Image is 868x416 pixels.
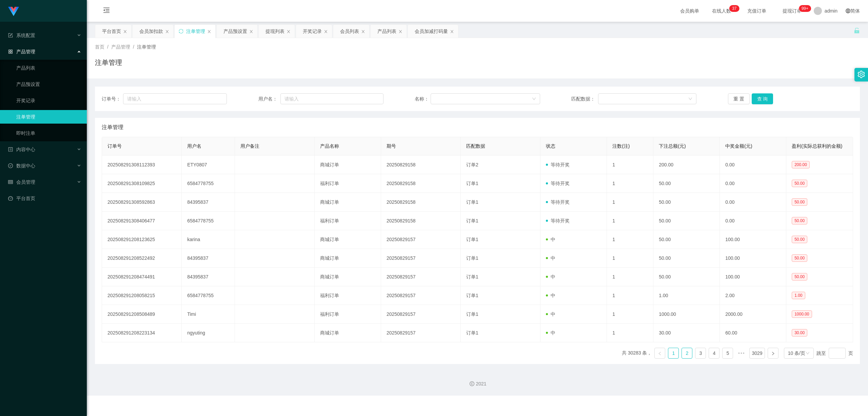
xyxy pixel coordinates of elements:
li: 5 [722,348,733,359]
td: 200.00 [653,156,720,174]
td: 202508291308406477 [102,212,182,230]
span: 中 [546,293,555,298]
span: 200.00 [792,161,810,168]
div: 会员加减打码量 [415,25,448,38]
span: 等待开奖 [546,218,570,223]
div: 会员列表 [340,25,359,38]
td: karina [182,230,235,249]
button: 查 询 [752,93,773,104]
i: 图标: down [532,97,536,102]
td: 1 [607,286,653,305]
td: 50.00 [653,249,720,268]
td: 商城订单 [315,324,381,342]
td: 202508291208058215 [102,286,182,305]
li: 1 [668,348,679,359]
span: 产品名称 [320,143,339,149]
td: 100.00 [720,230,786,249]
sup: 37 [729,5,739,12]
td: 0.00 [720,193,786,212]
span: 中奖金额(元) [725,143,752,149]
span: 提现订单 [779,8,805,13]
div: 10 条/页 [788,348,805,358]
span: 订单1 [466,218,478,223]
td: 1 [607,268,653,286]
span: 用户名： [258,95,280,103]
td: ngyuting [182,324,235,342]
li: 上一页 [654,348,665,359]
li: 共 30283 条， [622,348,652,359]
span: 50.00 [792,217,807,224]
a: 注单管理 [16,110,81,124]
td: 100.00 [720,249,786,268]
a: 产品列表 [16,61,81,75]
td: 2000.00 [720,305,786,324]
td: 60.00 [720,324,786,342]
i: 图标: close [249,30,253,34]
td: 1 [607,230,653,249]
div: 提现列表 [265,25,284,38]
span: 数据中心 [8,163,35,168]
td: 50.00 [653,193,720,212]
li: 向后 5 页 [736,348,747,359]
i: 图标: menu-fold [95,0,118,22]
td: 50.00 [653,212,720,230]
p: 3 [732,5,734,12]
td: 20250829157 [381,286,461,305]
span: 50.00 [792,273,807,281]
td: 202508291208522492 [102,249,182,268]
td: 0.00 [720,174,786,193]
td: 84395837 [182,268,235,286]
li: 2 [682,348,692,359]
span: 订单号 [107,143,122,149]
span: 在线人数 [709,8,734,13]
span: 等待开奖 [546,181,570,186]
span: 50.00 [792,180,807,187]
i: 图标: close [450,30,454,34]
button: 重 置 [728,93,750,104]
a: 3 [695,348,706,358]
span: 订单1 [466,181,478,186]
td: 20250829158 [381,193,461,212]
span: 订单1 [466,293,478,298]
td: 20250829158 [381,156,461,174]
td: 202508291308109825 [102,174,182,193]
input: 请输入 [280,93,383,104]
span: 中 [546,274,555,279]
td: 202508291208508489 [102,305,182,324]
td: 0.00 [720,156,786,174]
td: 84395837 [182,249,235,268]
td: 20250829157 [381,305,461,324]
td: ETY0807 [182,156,235,174]
span: 订单1 [466,199,478,205]
td: 50.00 [653,230,720,249]
td: 20250829157 [381,230,461,249]
td: 1 [607,212,653,230]
td: Timi [182,305,235,324]
span: 中 [546,311,555,317]
td: 福利订单 [315,212,381,230]
span: 订单1 [466,237,478,242]
td: 商城订单 [315,249,381,268]
td: 0.00 [720,212,786,230]
i: 图标: left [658,351,662,356]
td: 20250829157 [381,324,461,342]
td: 202508291208223134 [102,324,182,342]
img: logo.9652507e.png [8,7,19,16]
span: 注单管理 [137,44,156,50]
td: 100.00 [720,268,786,286]
span: 中 [546,237,555,242]
i: 图标: sync [179,29,183,34]
td: 20250829158 [381,212,461,230]
sup: 1012 [799,5,811,12]
i: 图标: close [398,30,402,34]
span: 注单管理 [102,123,123,131]
td: 1 [607,305,653,324]
input: 请输入 [123,93,227,104]
span: 系统配置 [8,33,35,38]
div: 注单管理 [186,25,205,38]
i: 图标: close [287,30,291,34]
td: 2.00 [720,286,786,305]
td: 1 [607,324,653,342]
a: 2 [682,348,692,358]
td: 202508291208474491 [102,268,182,286]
